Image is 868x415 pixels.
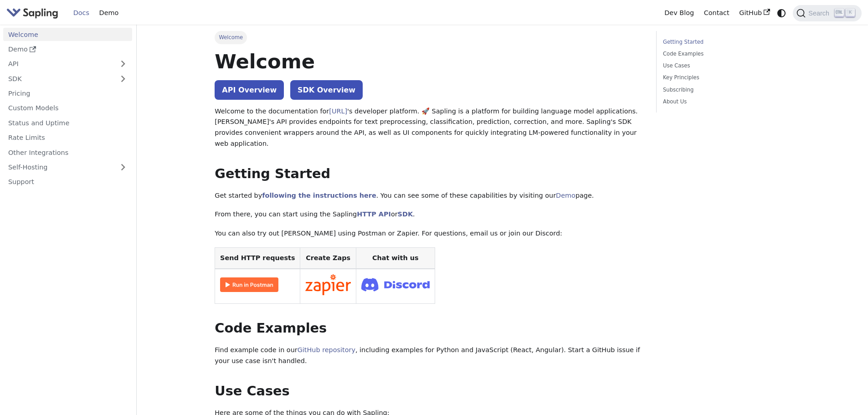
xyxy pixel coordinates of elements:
h2: Getting Started [215,166,643,182]
p: Get started by . You can see some of these capabilities by visiting our page. [215,190,643,201]
a: GitHub [734,6,775,20]
a: Support [3,175,132,189]
a: Subscribing [663,86,786,94]
a: Other Integrations [3,146,132,159]
a: Contact [699,6,734,20]
a: following the instructions here [262,192,376,199]
img: Join Discord [361,275,430,294]
button: Switch between dark and light mode (currently system mode) [775,6,788,20]
a: SDK Overview [290,80,363,100]
a: SDK [3,72,114,85]
button: Expand sidebar category 'SDK' [114,72,132,85]
p: Welcome to the documentation for 's developer platform. 🚀 Sapling is a platform for building lang... [215,106,643,149]
a: Custom Models [3,102,132,115]
button: Search (Ctrl+K) [793,5,861,21]
a: Self-Hosting [3,161,132,174]
kbd: K [846,9,855,17]
a: Rate Limits [3,131,132,144]
img: Run in Postman [220,277,278,292]
img: Sapling.ai [6,6,58,20]
button: Expand sidebar category 'API' [114,57,132,71]
a: HTTP API [357,210,391,218]
a: Use Cases [663,61,786,70]
a: Sapling.ai [6,6,62,20]
span: Welcome [215,31,247,44]
a: Key Principles [663,73,786,82]
a: API [3,57,114,71]
p: From there, you can start using the Sapling or . [215,209,643,220]
img: Connect in Zapier [305,274,351,295]
a: About Us [663,97,786,106]
a: Welcome [3,28,132,41]
th: Send HTTP requests [215,247,300,269]
a: Code Examples [663,50,786,58]
a: Docs [68,6,94,20]
th: Chat with us [356,247,435,269]
a: Pricing [3,87,132,100]
h2: Use Cases [215,383,643,400]
a: Status and Uptime [3,116,132,129]
a: Dev Blog [659,6,699,20]
a: API Overview [215,80,284,100]
h1: Welcome [215,49,643,74]
a: SDK [398,210,413,218]
p: You can also try out [PERSON_NAME] using Postman or Zapier. For questions, email us or join our D... [215,228,643,239]
a: Demo [3,43,132,56]
a: GitHub repository [298,346,355,354]
a: Demo [94,6,123,20]
h2: Code Examples [215,320,643,337]
a: [URL] [329,108,347,115]
a: Getting Started [663,38,786,46]
span: Search [806,10,835,17]
nav: Breadcrumbs [215,31,643,44]
th: Create Zaps [300,247,356,269]
a: Demo [556,192,575,199]
p: Find example code in our , including examples for Python and JavaScript (React, Angular). Start a... [215,345,643,367]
